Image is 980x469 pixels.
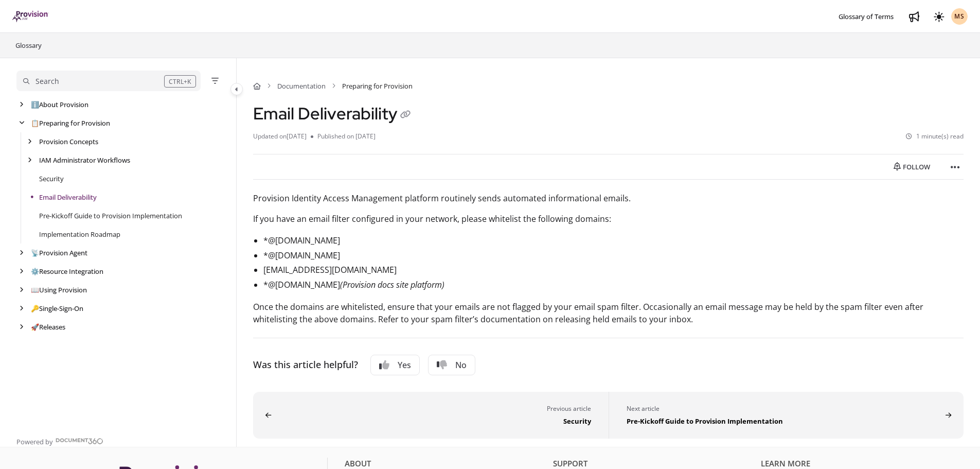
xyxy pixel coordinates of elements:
a: Project logo [12,11,49,23]
button: Theme options [931,8,947,25]
a: Home [253,81,261,91]
div: Pre-Kickoff Guide to Provision Implementation [627,414,942,426]
em: (Provision docs site platform) [340,279,444,290]
button: Yes [370,355,420,375]
span: 🔑 [31,304,39,313]
img: brand logo [12,11,49,22]
a: Using Provision [31,285,87,295]
span: ⚙️ [31,267,39,276]
a: Provision Agent [31,248,87,258]
a: Email Deliverability [39,192,97,202]
button: Category toggle [230,83,243,95]
li: *@[DOMAIN_NAME] [263,248,964,263]
div: arrow [16,248,27,258]
a: Documentation [277,81,326,91]
div: arrow [25,137,35,147]
button: Filter [209,75,221,87]
button: MS [951,8,968,25]
a: Releases [31,322,65,332]
div: Next article [627,404,942,414]
button: Pre-Kickoff Guide to Provision Implementation [609,392,964,439]
div: Was this article helpful? [253,358,358,372]
span: Preparing for Provision [342,81,413,91]
button: Follow [885,159,939,175]
p: Provision Identity Access Management platform routinely sends automated informational emails. [253,192,964,204]
a: Resource Integration [31,266,103,276]
button: Copy link of Email Deliverability [397,107,414,124]
div: arrow [16,304,27,314]
span: 🚀 [31,322,39,332]
span: 📋 [31,118,39,128]
li: Published on [DATE] [311,132,376,142]
li: [EMAIL_ADDRESS][DOMAIN_NAME] [263,263,964,277]
button: Search [16,71,201,91]
div: arrow [16,322,27,332]
a: Powered by Document360 - opens in a new tab [16,435,103,447]
a: Pre-Kickoff Guide to Provision Implementation [39,211,182,221]
div: arrow [16,118,27,128]
a: Provision Concepts [39,136,98,147]
span: 📖 [31,285,39,294]
a: Implementation Roadmap [39,229,120,239]
div: arrow [16,285,27,295]
a: Preparing for Provision [31,118,110,128]
a: IAM Administrator Workflows [39,155,130,165]
a: Single-Sign-On [31,303,83,314]
a: About Provision [31,99,88,110]
div: CTRL+K [164,75,196,88]
a: Whats new [906,8,922,25]
div: arrow [25,155,35,165]
span: MS [954,12,965,22]
p: If you have an email filter configured in your network, please whitelist the following domains: [253,213,964,225]
li: Updated on [DATE] [253,132,311,142]
button: Security [253,392,609,439]
a: Security [39,173,64,184]
li: *@[DOMAIN_NAME] [263,277,964,292]
li: 1 minute(s) read [906,132,964,142]
div: Security [275,414,591,426]
span: Powered by [16,437,53,447]
div: Previous article [275,404,591,414]
h1: Email Deliverability [253,103,414,124]
button: Article more options [947,159,964,175]
span: ℹ️ [31,100,39,109]
div: arrow [16,100,27,110]
div: Search [35,76,59,87]
button: No [428,355,475,375]
span: Glossary of Terms [839,12,894,21]
img: Document360 [56,438,103,444]
a: Glossary [14,39,43,51]
p: Once the domains are whitelisted, ensure that your emails are not flagged by your email spam filt... [253,301,964,325]
li: *@[DOMAIN_NAME] [263,233,964,248]
div: arrow [16,267,27,276]
span: 📡 [31,248,39,257]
